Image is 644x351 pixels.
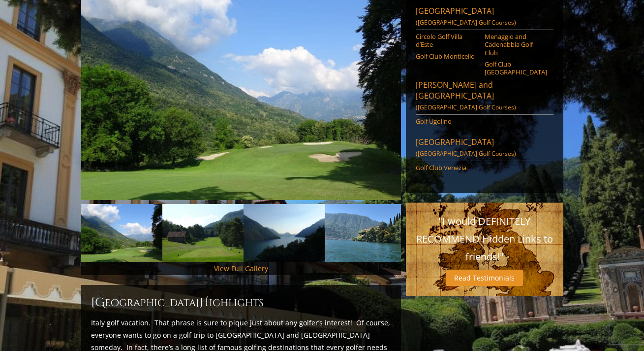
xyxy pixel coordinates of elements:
[416,33,478,49] a: Circolo Golf Villa d’Este
[416,5,553,30] a: [GEOGRAPHIC_DATA]([GEOGRAPHIC_DATA] Golf Courses)
[199,295,209,311] span: H
[91,295,391,311] h2: [GEOGRAPHIC_DATA] ighlights
[416,137,553,161] a: [GEOGRAPHIC_DATA]([GEOGRAPHIC_DATA] Golf Courses)
[446,270,523,286] a: Read Testimonials
[485,33,547,57] a: Menaggio and Cadenabbia Golf Club
[416,149,516,158] span: ([GEOGRAPHIC_DATA] Golf Courses)
[416,117,478,125] a: Golf Ugolino
[416,52,478,60] a: Golf Club Monticello
[416,79,553,115] a: [PERSON_NAME] and [GEOGRAPHIC_DATA]([GEOGRAPHIC_DATA] Golf Courses)
[214,264,268,273] a: View Full Gallery
[416,103,516,111] span: ([GEOGRAPHIC_DATA] Golf Courses)
[416,18,516,27] span: ([GEOGRAPHIC_DATA] Golf Courses)
[485,60,547,76] a: Golf Club [GEOGRAPHIC_DATA]
[376,223,396,243] a: Next
[416,164,478,172] a: Golf Club Venezia
[416,212,553,266] p: "I would DEFINITELY RECOMMEND Hidden Links to friends!"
